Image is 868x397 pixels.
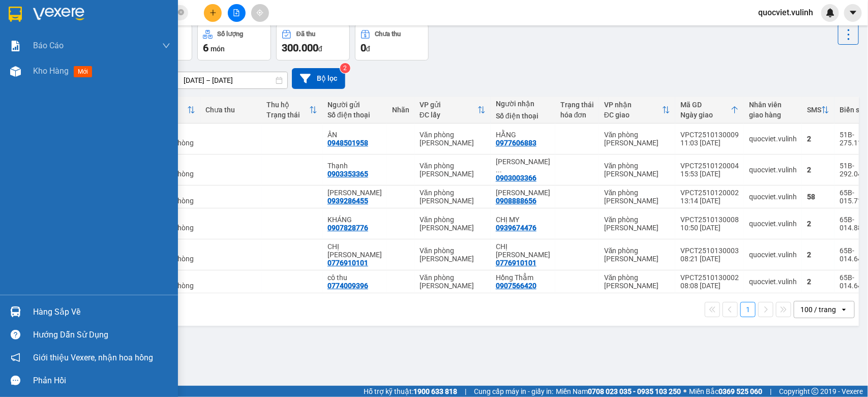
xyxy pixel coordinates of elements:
span: question-circle [11,330,20,340]
th: Toggle SortBy [599,97,675,124]
div: VP gửi [420,101,477,109]
div: Chưa thu [205,106,256,114]
div: Người nhận [496,100,550,108]
div: 58 [807,193,829,201]
span: Cung cấp máy in - giấy in: [474,386,553,397]
div: Ngày giao [680,111,731,119]
div: 0776910101 [327,259,368,267]
div: Đã thu [296,30,315,38]
div: Văn phòng [PERSON_NAME] [420,273,486,290]
div: 2 [807,251,829,259]
div: Hướng dẫn sử dụng [33,327,170,343]
span: ⚪️ [683,389,686,393]
div: HẰNG [496,131,550,139]
div: VPCT2510130003 [680,247,739,255]
button: aim [251,4,269,22]
span: environment [58,24,67,33]
div: 0939286455 [327,197,368,205]
div: 2 [807,166,829,174]
div: 0776910101 [496,259,536,267]
th: Toggle SortBy [261,97,322,124]
div: VPCT2510130002 [680,273,739,282]
div: Số điện thoại [496,112,550,120]
div: Thạnh [327,162,382,170]
div: Văn phòng [PERSON_NAME] [420,131,486,147]
div: CHỊ MY [496,216,550,224]
div: 0907828776 [327,224,368,232]
div: quocviet.vulinh [749,193,797,201]
div: 08:21 [DATE] [680,255,739,263]
img: warehouse-icon [10,66,21,77]
sup: 2 [340,63,350,73]
div: Văn phòng [PERSON_NAME] [420,162,486,178]
span: close-circle [178,9,184,15]
button: Bộ lọc [292,68,345,89]
div: CHỊ HUYỀN [327,242,382,259]
span: notification [11,353,20,362]
div: 2 [807,278,829,286]
div: 2 [807,135,829,143]
div: Hàng sắp về [33,304,170,320]
div: Văn phòng [PERSON_NAME] [420,216,486,232]
strong: 1900 633 818 [413,387,457,395]
span: | [770,386,771,397]
div: 15:53 [DATE] [680,170,739,178]
th: Toggle SortBy [675,97,744,124]
span: 6 [203,42,208,54]
span: file-add [233,9,240,16]
span: copyright [812,388,819,395]
div: giao hàng [749,111,797,119]
div: 0948501958 [327,139,368,147]
div: 0903353365 [327,170,368,178]
span: đ [318,45,322,53]
div: 11:03 [DATE] [680,139,739,147]
div: Trạng thái [266,111,309,119]
div: 0774009396 [327,282,368,290]
div: 08:08 [DATE] [680,282,739,290]
div: 2 [807,220,829,228]
div: quocviet.vulinh [749,166,797,174]
div: quocviet.vulinh [749,135,797,143]
div: VPCT2510120002 [680,189,739,197]
span: Báo cáo [33,39,64,52]
img: warehouse-icon [10,307,21,317]
div: VP nhận [604,101,662,109]
div: Hồng Thẳm [496,273,550,282]
span: 0 [361,42,366,54]
div: 0908888656 [496,197,536,205]
div: Văn phòng [PERSON_NAME] [420,247,486,263]
div: Văn phòng [PERSON_NAME] [604,247,670,263]
div: VPCT2510120004 [680,162,739,170]
span: Hỗ trợ kỹ thuật: [364,386,457,397]
strong: 0369 525 060 [719,387,762,395]
span: message [11,376,20,385]
button: plus [204,4,222,22]
div: 10:50 [DATE] [680,224,739,232]
div: Nhãn [392,106,409,114]
div: 0977606883 [496,139,536,147]
span: caret-down [849,8,858,17]
div: Lương Thiện Túc [496,158,550,174]
div: Văn phòng [PERSON_NAME] [604,273,670,290]
span: ... [496,166,502,174]
li: E11, Đường số 8, Khu dân cư Nông [GEOGRAPHIC_DATA], Kv.[GEOGRAPHIC_DATA], [GEOGRAPHIC_DATA] [5,22,194,74]
div: Cảnh Hưng [327,189,382,197]
b: [PERSON_NAME] [58,7,144,19]
div: ĐC lấy [420,111,477,119]
div: VPCT2510130009 [680,131,739,139]
div: Thu hộ [266,101,309,109]
div: 100 / trang [800,304,836,315]
div: cô thu [327,273,382,282]
div: Chưa thu [375,30,401,38]
div: VPCT2510130008 [680,216,739,224]
button: Chưa thu0đ [355,24,429,60]
div: Văn phòng [PERSON_NAME] [604,216,670,232]
div: SMS [807,106,821,114]
div: Văn phòng [PERSON_NAME] [604,162,670,178]
img: solution-icon [10,41,21,51]
th: Toggle SortBy [414,97,491,124]
div: Chị Nguyệt [496,189,550,197]
span: phone [5,75,13,83]
span: aim [256,9,263,16]
img: logo.jpg [5,5,55,55]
